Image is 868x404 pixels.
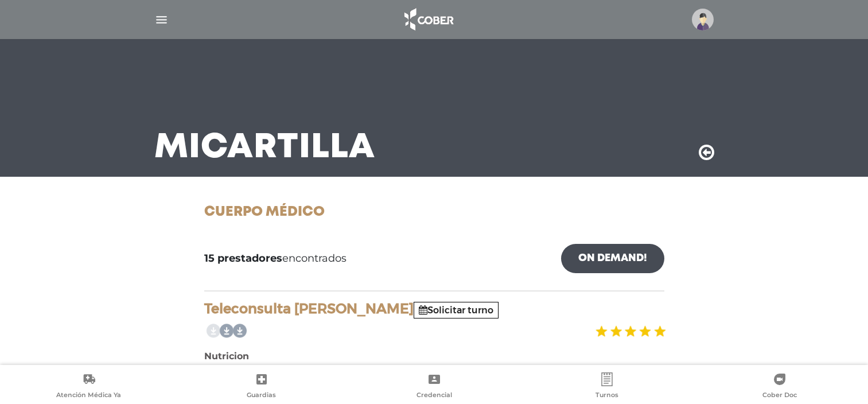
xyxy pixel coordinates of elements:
img: profile-placeholder.svg [692,9,714,30]
img: logo_cober_home-white.png [398,6,458,33]
span: Guardias [247,391,276,401]
span: Turnos [595,391,618,401]
a: Guardias [175,372,348,402]
a: On Demand! [561,244,664,273]
a: Atención Médica Ya [2,372,175,402]
b: Nutricion [204,351,249,362]
span: Cober Doc [762,391,797,401]
h1: Cuerpo Médico [204,204,664,221]
span: Credencial [417,391,452,401]
span: encontrados [204,251,347,266]
a: Turnos [520,372,693,402]
img: Cober_menu-lines-white.svg [154,13,169,27]
img: estrellas_badge.png [594,318,666,344]
h3: Mi Cartilla [154,133,375,163]
b: 15 prestadores [204,252,282,265]
a: Cober Doc [693,372,866,402]
a: Solicitar turno [419,305,493,316]
h4: Teleconsulta [PERSON_NAME] [204,301,664,317]
a: Credencial [348,372,520,402]
span: Atención Médica Ya [56,391,121,401]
